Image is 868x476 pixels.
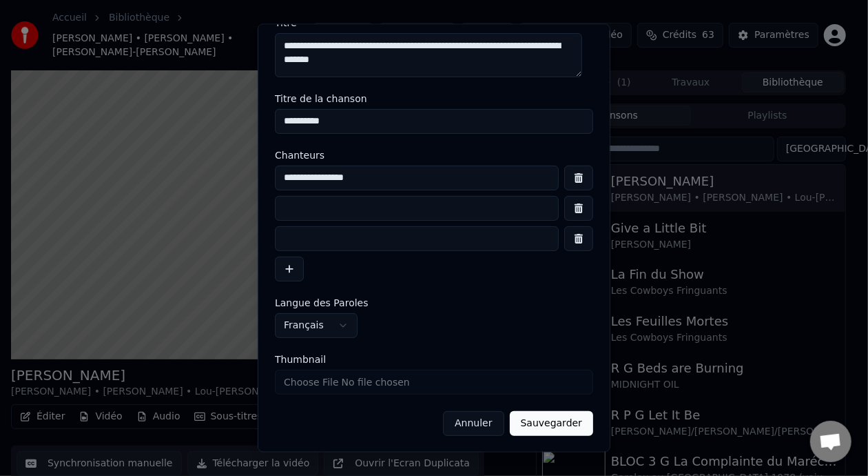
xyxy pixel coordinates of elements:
[443,410,504,435] button: Annuler
[275,354,326,364] span: Thumbnail
[275,297,369,307] span: Langue des Paroles
[510,410,593,435] button: Sauvegarder
[275,18,593,28] label: Titre
[275,150,593,159] label: Chanteurs
[275,93,593,103] label: Titre de la chanson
